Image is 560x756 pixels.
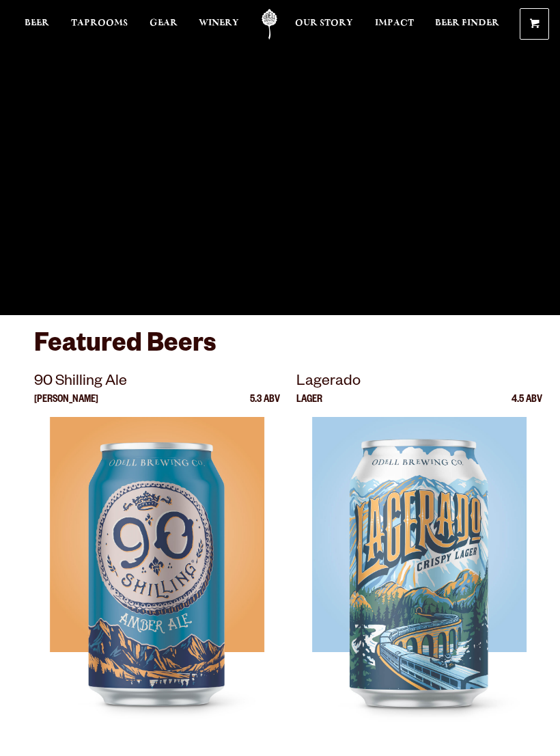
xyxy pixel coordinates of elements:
span: Gear [150,18,178,29]
span: Winery [199,18,239,29]
span: Beer [25,18,49,29]
span: Impact [375,18,414,29]
p: Lagerado [296,370,542,395]
a: Odell Home [253,9,287,40]
span: Our Story [295,18,353,29]
a: Taprooms [71,9,128,40]
p: 90 Shilling Ale [34,370,280,395]
p: Lager [296,395,322,417]
p: 5.3 ABV [250,395,280,417]
a: Gear [150,9,178,40]
p: [PERSON_NAME] [34,395,98,417]
a: Our Story [295,9,353,40]
span: Taprooms [71,18,128,29]
h3: Featured Beers [34,329,526,370]
p: 4.5 ABV [512,395,542,417]
a: Impact [375,9,414,40]
a: Winery [199,9,239,40]
a: Beer [25,9,49,40]
span: Beer Finder [435,18,499,29]
a: Beer Finder [435,9,499,40]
